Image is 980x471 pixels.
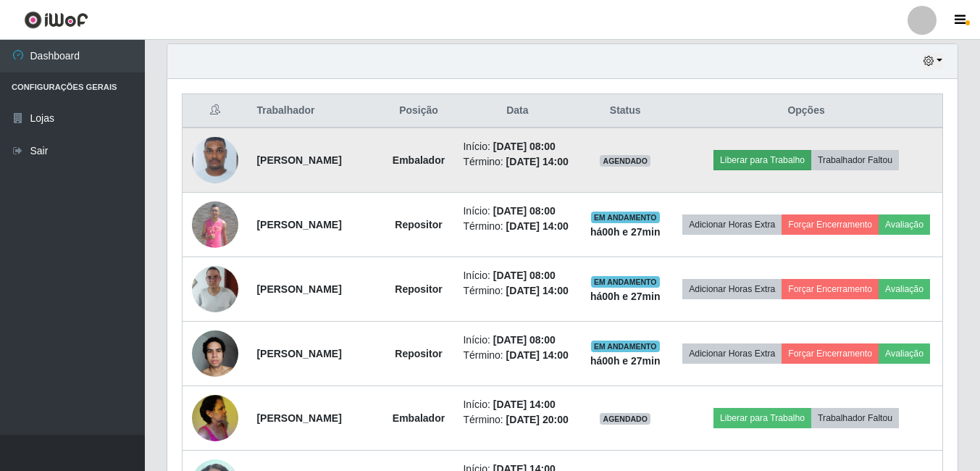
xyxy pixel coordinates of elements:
[600,155,650,167] span: AGENDADO
[591,341,660,352] span: EM ANDAMENTO
[493,270,556,281] time: [DATE] 08:00
[493,205,556,217] time: [DATE] 08:00
[591,212,660,223] span: EM ANDAMENTO
[192,322,238,384] img: 1751727688296.jpeg
[506,414,569,425] time: [DATE] 20:00
[506,349,569,361] time: [DATE] 14:00
[782,343,879,364] button: Forçar Encerramento
[463,268,571,283] li: Início:
[682,343,782,364] button: Adicionar Horas Extra
[506,220,569,232] time: [DATE] 14:00
[493,334,556,346] time: [DATE] 08:00
[463,333,571,348] li: Início:
[192,387,238,449] img: 1739839717367.jpeg
[782,279,879,299] button: Forçar Encerramento
[192,130,238,191] img: 1721222476236.jpeg
[590,291,661,302] strong: há 00 h e 27 min
[24,11,88,29] img: CoreUI Logo
[192,238,238,341] img: 1745150555426.jpeg
[463,219,571,234] li: Término:
[713,150,811,170] button: Liberar para Trabalho
[670,94,942,128] th: Opções
[192,201,238,248] img: 1705532725952.jpeg
[393,412,445,424] strong: Embalador
[682,279,782,299] button: Adicionar Horas Extra
[782,214,879,235] button: Forçar Encerramento
[256,412,341,424] strong: [PERSON_NAME]
[463,348,571,363] li: Término:
[248,94,382,128] th: Trabalhador
[600,413,650,425] span: AGENDADO
[395,283,442,295] strong: Repositor
[256,348,341,359] strong: [PERSON_NAME]
[395,348,442,359] strong: Repositor
[682,214,782,235] button: Adicionar Horas Extra
[811,150,899,170] button: Trabalhador Faltou
[395,219,442,230] strong: Repositor
[493,399,556,410] time: [DATE] 14:00
[713,408,811,428] button: Liberar para Trabalho
[256,219,341,230] strong: [PERSON_NAME]
[506,285,569,296] time: [DATE] 14:00
[463,204,571,219] li: Início:
[879,343,930,364] button: Avaliação
[463,139,571,154] li: Início:
[383,94,455,128] th: Posição
[590,355,661,367] strong: há 00 h e 27 min
[393,154,445,166] strong: Embalador
[463,412,571,428] li: Término:
[590,226,661,238] strong: há 00 h e 27 min
[256,283,341,295] strong: [PERSON_NAME]
[463,397,571,412] li: Início:
[493,141,556,152] time: [DATE] 08:00
[591,276,660,288] span: EM ANDAMENTO
[256,154,341,166] strong: [PERSON_NAME]
[463,154,571,170] li: Término:
[506,156,569,167] time: [DATE] 14:00
[879,214,930,235] button: Avaliação
[811,408,899,428] button: Trabalhador Faltou
[463,283,571,299] li: Término:
[879,279,930,299] button: Avaliação
[580,94,670,128] th: Status
[454,94,580,128] th: Data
